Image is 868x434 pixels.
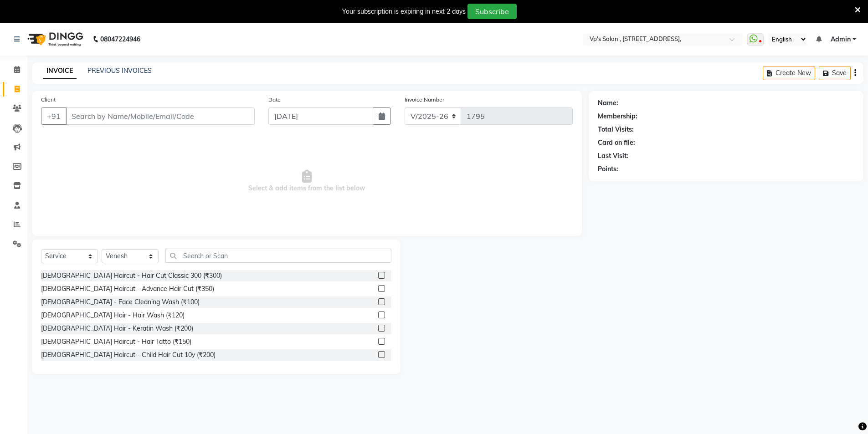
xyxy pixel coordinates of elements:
label: Date [268,96,281,104]
button: Subscribe [467,4,517,19]
div: Name: [598,98,618,108]
button: +91 [41,107,67,125]
a: INVOICE [43,63,77,79]
img: logo [23,26,86,52]
div: [DEMOGRAPHIC_DATA] Haircut - Hair Cut Classic 300 (₹300) [41,271,222,281]
input: Search by Name/Mobile/Email/Code [66,107,255,125]
div: Card on file: [598,138,635,148]
span: Select & add items from the list below [41,136,573,227]
button: Create New [763,66,815,80]
label: Invoice Number [405,96,444,104]
a: PREVIOUS INVOICES [87,66,152,75]
div: Membership: [598,112,637,121]
div: [DEMOGRAPHIC_DATA] Haircut - Advance Hair Cut (₹350) [41,284,214,294]
div: [DEMOGRAPHIC_DATA] Hair - Hair Wash (₹120) [41,311,185,320]
div: Total Visits: [598,125,634,134]
div: Your subscription is expiring in next 2 days [342,7,466,16]
label: Client [41,96,56,104]
div: [DEMOGRAPHIC_DATA] - Face Cleaning Wash (₹100) [41,297,200,307]
span: Admin [831,35,851,44]
div: [DEMOGRAPHIC_DATA] Haircut - Hair Tatto (₹150) [41,337,191,347]
div: Last Visit: [598,151,628,161]
button: Save [819,66,851,80]
div: Points: [598,164,618,174]
input: Search or Scan [165,249,391,263]
b: 08047224946 [100,26,140,52]
div: [DEMOGRAPHIC_DATA] Haircut - Child Hair Cut 10y (₹200) [41,350,216,360]
div: [DEMOGRAPHIC_DATA] Hair - Keratin Wash (₹200) [41,324,193,333]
